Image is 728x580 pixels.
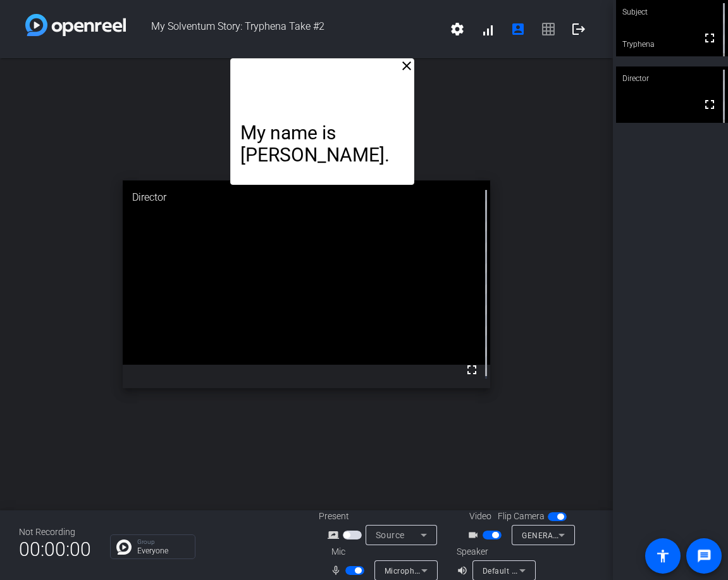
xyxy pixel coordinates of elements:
[702,30,717,46] mat-icon: fullscreen
[25,14,126,36] img: white-gradient.svg
[510,22,526,37] mat-icon: account_box
[702,97,717,112] mat-icon: fullscreen
[469,510,491,523] span: Video
[457,563,472,578] mat-icon: volume_up
[126,14,442,44] span: My Solventum Story: Tryphena Take #2
[330,563,345,578] mat-icon: mic_none
[571,22,586,37] mat-icon: logout
[655,548,670,564] mat-icon: accessibility
[467,527,483,543] mat-icon: videocam_outline
[450,22,465,37] mat-icon: settings
[385,565,498,576] span: Microphone (Realtek(R) Audio)
[457,545,533,558] div: Speaker
[328,527,343,543] mat-icon: screen_share_outline
[399,58,414,73] mat-icon: close
[123,180,490,215] div: Director
[137,547,188,555] p: Everyone
[376,530,405,540] span: Source
[616,66,728,91] div: Director
[19,534,91,565] span: 00:00:00
[472,14,503,44] button: signal_cellular_alt
[498,510,545,523] span: Flip Camera
[137,539,188,545] p: Group
[464,362,479,377] mat-icon: fullscreen
[240,166,404,277] p: I am the Solution Advisor manager for FD/Align/VA/FFN.
[319,510,445,523] div: Present
[116,539,132,555] img: Chat Icon
[319,545,445,558] div: Mic
[522,530,639,540] span: GENERAL WEBCAM (1b3f:2247)
[19,526,91,539] div: Not Recording
[483,565,619,576] span: Default - Speakers (Realtek(R) Audio)
[240,122,390,166] span: My name is [PERSON_NAME].
[696,548,712,564] mat-icon: message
